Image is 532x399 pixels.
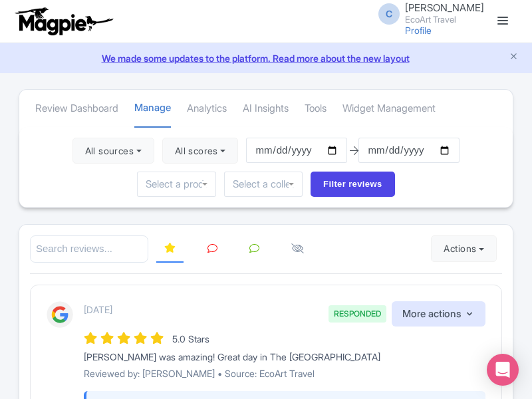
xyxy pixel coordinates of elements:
span: C [378,3,400,25]
img: Google Logo [47,301,73,328]
a: Manage [134,90,171,128]
span: 5.0 Stars [172,333,209,344]
a: Widget Management [342,90,436,127]
button: Actions [431,235,497,262]
span: [PERSON_NAME] [405,1,484,14]
button: All sources [72,138,154,164]
a: We made some updates to the platform. Read more about the new layout [8,51,524,65]
a: C [PERSON_NAME] EcoArt Travel [370,3,484,24]
button: Close announcement [509,50,519,65]
input: Select a product [146,178,207,190]
a: AI Insights [243,90,289,127]
div: [PERSON_NAME] was amazing! Great day in The [GEOGRAPHIC_DATA] [84,350,485,364]
input: Filter reviews [311,172,395,197]
small: EcoArt Travel [405,15,484,24]
a: Tools [305,90,327,127]
p: [DATE] [84,303,112,317]
span: RESPONDED [329,305,386,323]
button: All scores [162,138,239,164]
a: Profile [405,25,432,36]
input: Select a collection [233,178,294,190]
p: Reviewed by: [PERSON_NAME] • Source: EcoArt Travel [84,366,485,380]
a: Analytics [187,90,227,127]
input: Search reviews... [30,235,148,263]
img: logo-ab69f6fb50320c5b225c76a69d11143b.png [12,7,115,36]
a: Review Dashboard [35,90,118,127]
button: More actions [392,301,485,327]
div: Open Intercom Messenger [487,354,519,386]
